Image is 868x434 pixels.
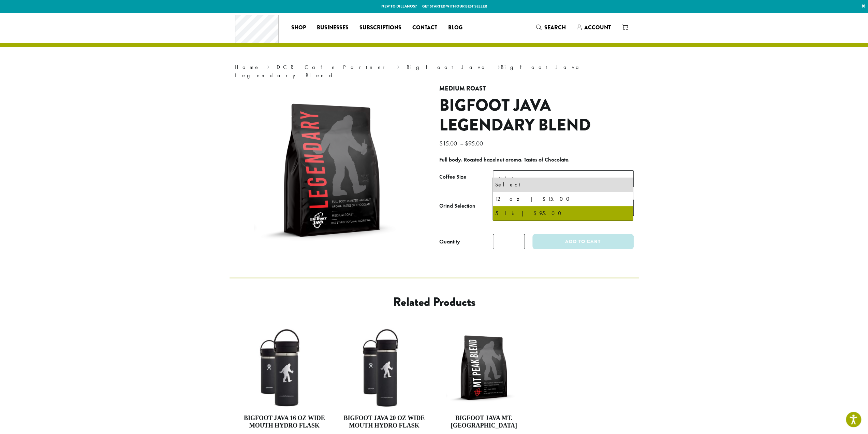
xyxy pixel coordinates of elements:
[407,64,490,71] a: Bigfoot Java
[439,201,493,211] label: Grind Selection
[439,139,459,147] bdi: 15.00
[277,64,389,71] a: DCR Cafe Partner
[284,295,584,309] h2: Related products
[439,139,443,147] span: $
[493,178,633,192] li: Select
[439,85,634,93] h4: Medium Roast
[243,326,326,434] a: Bigfoot Java 16 oz Wide Mouth Hydro Flask
[267,61,269,71] span: ›
[531,22,571,33] a: Search
[532,234,633,249] button: Add to cart
[243,326,326,409] img: LO2863-BFJ-Hydro-Flask-16oz-WM-wFlex-Sip-Lid-Black-300x300.jpg
[286,22,311,33] a: Shop
[422,3,487,9] a: Get started with our best seller
[397,61,399,71] span: ›
[495,208,631,219] div: 5 lb | $95.00
[412,24,437,32] span: Contact
[465,139,485,147] bdi: 95.00
[243,415,326,429] h4: Bigfoot Java 16 oz Wide Mouth Hydro Flask
[343,326,426,434] a: Bigfoot Java 20 oz Wide Mouth Hydro Flask
[584,24,611,31] span: Account
[448,24,462,32] span: Blog
[235,63,634,80] nav: Breadcrumb
[465,139,468,147] span: $
[317,24,349,32] span: Businesses
[443,326,526,409] img: BFJ_MtPeak_12oz-300x300.png
[439,172,493,182] label: Coffee Size
[343,415,426,429] h4: Bigfoot Java 20 oz Wide Mouth Hydro Flask
[544,24,566,31] span: Search
[235,64,260,71] a: Home
[497,61,500,71] span: ›
[493,234,525,249] input: Product quantity
[443,415,526,429] h4: Bigfoot Java Mt. [GEOGRAPHIC_DATA]
[495,194,631,204] div: 12 oz | $15.00
[439,156,570,163] b: Full body. Roasted hazelnut aroma. Tastes of Chocolate.
[439,96,634,135] h1: Bigfoot Java Legendary Blend
[443,326,526,434] a: Bigfoot Java Mt. [GEOGRAPHIC_DATA]
[291,24,306,32] span: Shop
[493,170,634,187] span: Select
[496,172,520,185] span: Select
[359,24,401,32] span: Subscriptions
[439,238,460,246] div: Quantity
[343,326,426,409] img: LO2867-BFJ-Hydro-Flask-20oz-WM-wFlex-Sip-Lid-Black-300x300.jpg
[460,139,464,147] span: –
